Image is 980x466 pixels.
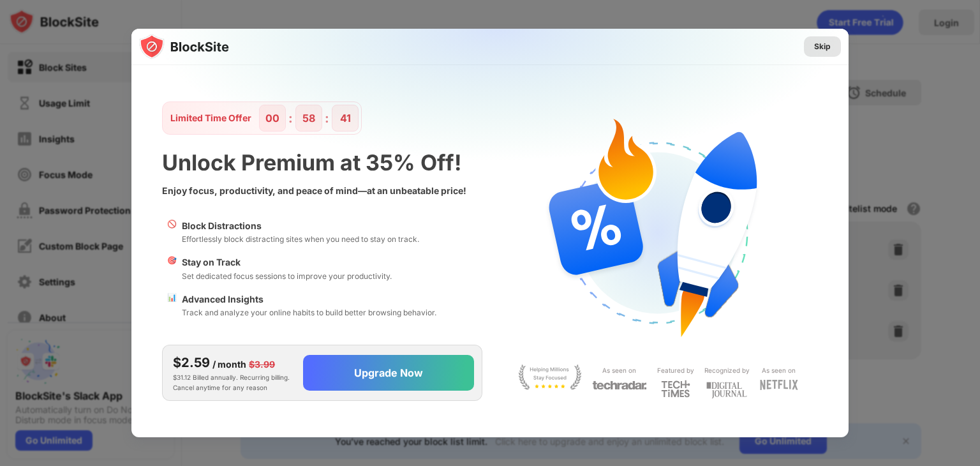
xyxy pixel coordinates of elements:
[706,380,747,401] img: light-digital-journal.svg
[592,380,647,391] img: light-techradar.svg
[249,357,275,372] div: $3.99
[212,357,246,372] div: / month
[182,292,436,306] div: Advanced Insights
[760,380,798,390] img: light-netflix.svg
[173,353,210,372] div: $2.59
[167,292,177,319] div: 📊
[173,353,293,393] div: $31.12 Billed annually. Recurring billing. Cancel anytime for any reason
[139,29,856,282] img: gradient.svg
[661,380,690,398] img: light-techtimes.svg
[354,366,423,379] div: Upgrade Now
[814,40,831,53] div: Skip
[518,365,582,390] img: light-stay-focus.svg
[657,365,694,377] div: Featured by
[602,365,636,377] div: As seen on
[182,306,436,319] div: Track and analyze your online habits to build better browsing behavior.
[704,365,750,377] div: Recognized by
[762,365,796,377] div: As seen on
